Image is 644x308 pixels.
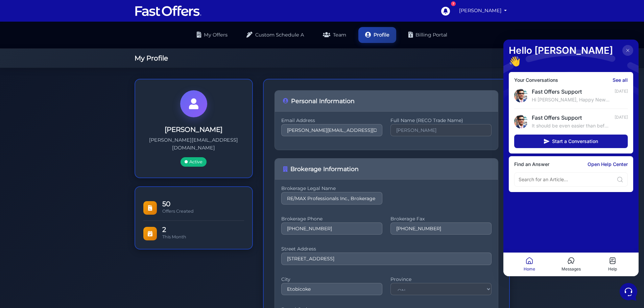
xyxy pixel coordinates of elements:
label: Brokerage Fax [390,218,492,220]
a: Profile [358,27,396,43]
span: 2 [162,226,244,233]
label: Full Name (RECO Trade Name) [390,120,492,121]
a: Billing Portal [402,27,454,43]
span: Offers Created [162,209,194,214]
h1: My Profile [135,54,510,62]
label: City [281,279,382,280]
a: Team [316,27,353,43]
h4: Personal Information [283,97,490,104]
h4: Brokerage Information [283,165,490,172]
label: Street Address [281,248,492,250]
span: This Month [162,234,186,239]
div: 7 [451,1,456,6]
label: Brokerage Phone [281,218,382,220]
a: 7 [437,3,453,19]
span: Active [181,157,207,167]
a: [PERSON_NAME] [456,4,510,17]
iframe: Customerly Messenger [503,40,639,276]
label: Province [390,279,492,280]
label: Brokerage Legal Name [281,188,382,189]
h3: [PERSON_NAME] [146,125,241,134]
span: 50 [162,200,244,207]
a: My Offers [190,27,234,43]
a: Custom Schedule A [240,27,311,43]
iframe: Customerly Messenger Launcher [618,282,639,302]
p: [PERSON_NAME][EMAIL_ADDRESS][DOMAIN_NAME] [146,136,241,152]
label: Email Address [281,120,382,121]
